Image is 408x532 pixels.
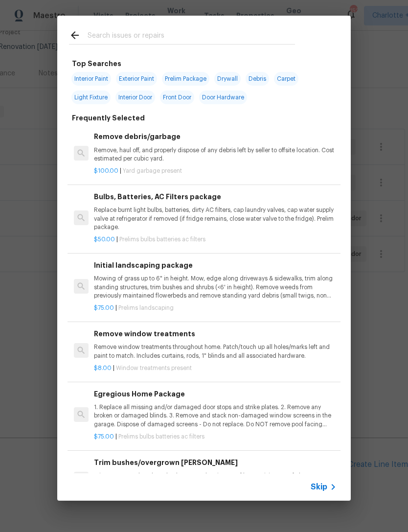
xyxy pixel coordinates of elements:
span: Prelims bulbs batteries ac filters [118,434,204,439]
span: Interior Paint [71,72,111,86]
span: Prelims landscaping [118,305,174,311]
span: Yard garbage present [123,168,182,174]
span: Carpet [274,72,298,86]
p: Replace burnt light bulbs, batteries, dirty AC filters, cap laundry valves, cap water supply valv... [94,206,337,231]
p: | [94,167,337,175]
span: Exterior Paint [116,72,157,86]
span: Drywall [214,72,241,86]
span: $100.00 [94,168,118,174]
h6: Frequently Selected [72,113,145,123]
h6: Top Searches [72,58,121,69]
span: Prelims bulbs batteries ac filters [119,236,205,242]
span: $75.00 [94,305,114,311]
span: Debris [246,72,269,86]
p: Remove, haul off, and properly dispose of any debris left by seller to offsite location. Cost est... [94,146,337,163]
span: Interior Door [115,91,155,104]
p: Mowing of grass up to 6" in height. Mow, edge along driveways & sidewalks, trim along standing st... [94,275,337,300]
h6: Egregious Home Package [94,389,337,399]
p: Trim overgrown hegdes & bushes around perimeter of home giving 12" of clearance. Properly dispose... [94,472,337,488]
span: Skip [311,482,327,492]
span: $50.00 [94,236,115,242]
h6: Bulbs, Batteries, AC Filters package [94,191,337,202]
h6: Initial landscaping package [94,260,337,271]
span: $75.00 [94,434,114,439]
span: Light Fixture [71,91,111,104]
span: Front Door [160,91,194,104]
p: | [94,235,337,244]
input: Search issues or repairs [88,29,295,44]
p: | [94,364,337,372]
span: Window treatments present [116,365,192,371]
span: Door Hardware [199,91,247,104]
p: 1. Replace all missing and/or damaged door stops and strike plates. 2. Remove any broken or damag... [94,403,337,428]
span: Prelim Package [162,72,209,86]
p: Remove window treatments throughout home. Patch/touch up all holes/marks left and paint to match.... [94,343,337,360]
span: $8.00 [94,365,112,371]
p: | [94,304,337,312]
h6: Remove window treatments [94,328,337,339]
h6: Remove debris/garbage [94,131,337,142]
p: | [94,433,337,441]
h6: Trim bushes/overgrown [PERSON_NAME] [94,457,337,468]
